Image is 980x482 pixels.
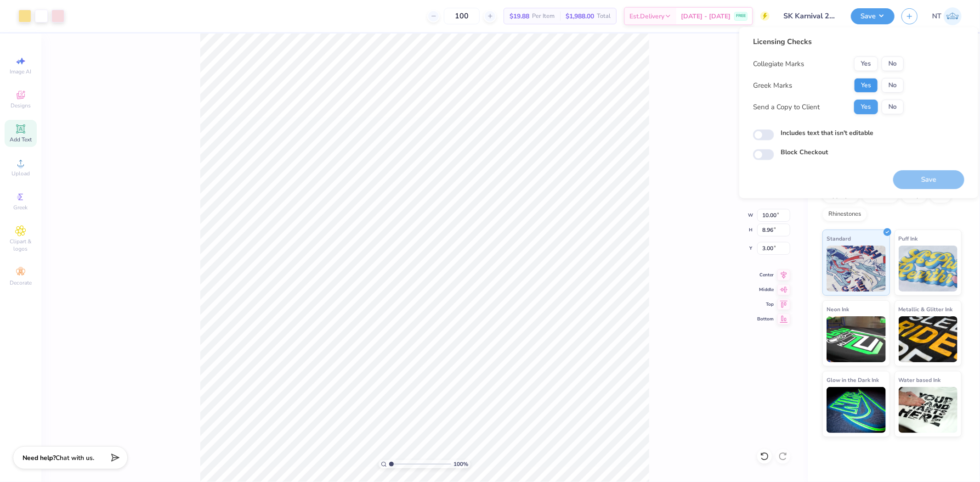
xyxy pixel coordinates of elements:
[10,136,32,143] span: Add Text
[827,304,849,314] span: Neon Ink
[854,56,878,71] button: Yes
[56,454,94,462] span: Chat with us.
[851,8,895,24] button: Save
[854,100,878,114] button: Yes
[757,272,774,278] span: Center
[899,387,958,433] img: Water based Ink
[827,375,879,385] span: Glow in the Dark Ink
[681,11,731,21] span: [DATE] - [DATE]
[827,246,886,291] img: Standard
[10,68,32,75] span: Image AI
[882,56,904,71] button: No
[532,11,555,21] span: Per Item
[899,316,958,362] img: Metallic & Glitter Ink
[757,301,774,308] span: Top
[5,238,37,252] span: Clipart & logos
[11,170,30,177] span: Upload
[899,246,958,291] img: Puff Ink
[753,59,804,69] div: Collegiate Marks
[453,460,468,468] span: 100 %
[822,207,867,221] div: Rhinestones
[827,387,886,433] img: Glow in the Dark Ink
[597,11,611,21] span: Total
[854,78,878,93] button: Yes
[10,279,32,286] span: Decorate
[932,11,941,22] span: NT
[736,13,746,19] span: FREE
[827,234,851,243] span: Standard
[753,36,904,47] div: Licensing Checks
[932,7,962,25] a: NT
[899,375,941,385] span: Water based Ink
[444,8,480,24] input: – –
[882,78,904,93] button: No
[14,204,28,211] span: Greek
[827,316,886,362] img: Neon Ink
[882,100,904,114] button: No
[899,304,953,314] span: Metallic & Glitter Ink
[944,7,962,25] img: Nestor Talens
[776,7,844,25] input: Untitled Design
[11,102,31,109] span: Designs
[757,316,774,322] span: Bottom
[753,102,820,112] div: Send a Copy to Client
[757,286,774,293] span: Middle
[753,80,792,91] div: Greek Marks
[899,234,918,243] span: Puff Ink
[566,11,594,21] span: $1,988.00
[781,147,828,157] label: Block Checkout
[23,454,56,462] strong: Need help?
[781,128,873,138] label: Includes text that isn't editable
[629,11,664,21] span: Est. Delivery
[510,11,529,21] span: $19.88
